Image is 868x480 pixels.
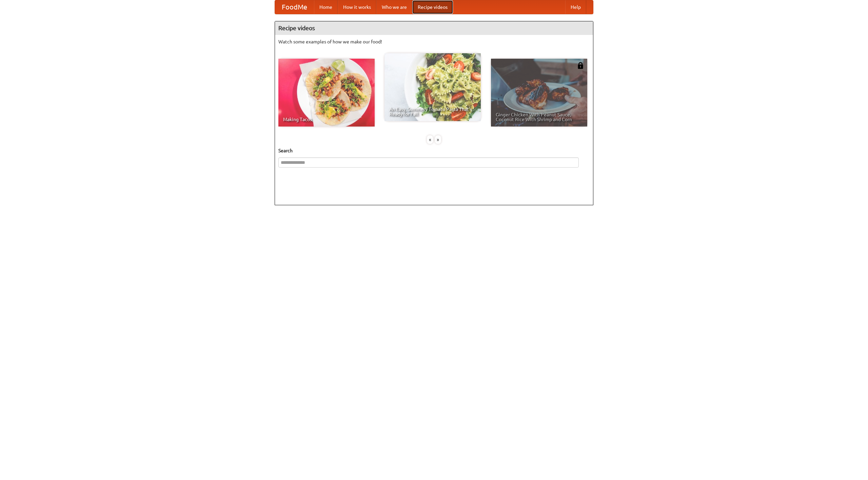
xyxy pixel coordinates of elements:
span: An Easy, Summery Tomato Pasta That's Ready for Fall [389,107,476,116]
a: Help [565,0,586,14]
div: « [427,135,433,144]
a: FoodMe [275,0,314,14]
img: 483408.png [577,62,584,69]
h5: Search [278,147,590,154]
div: » [435,135,441,144]
a: Making Tacos [278,59,375,127]
span: Making Tacos [283,117,370,122]
a: Recipe videos [412,0,453,14]
a: Who we are [376,0,412,14]
a: Home [314,0,338,14]
h4: Recipe videos [275,21,593,35]
a: An Easy, Summery Tomato Pasta That's Ready for Fall [384,53,481,121]
p: Watch some examples of how we make our food! [278,38,590,45]
a: How it works [338,0,376,14]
